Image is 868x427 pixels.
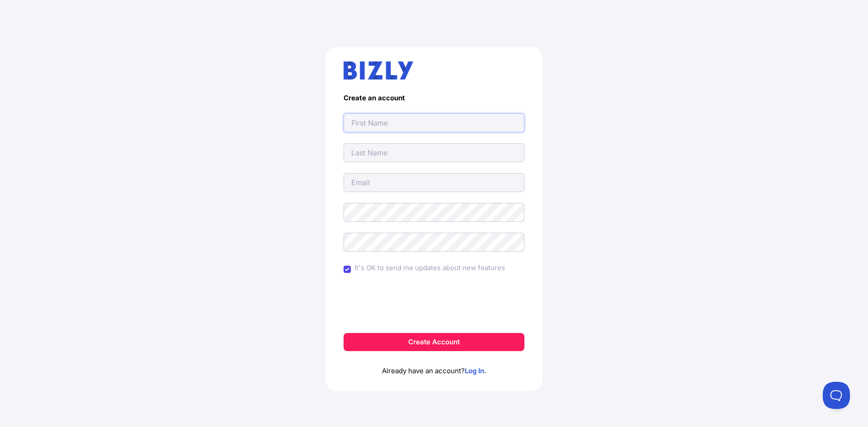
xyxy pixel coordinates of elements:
img: bizly_logo.svg [344,61,413,80]
label: It's OK to send me updates about new features [354,263,505,273]
iframe: reCAPTCHA [365,287,503,322]
p: Already have an account? . [344,351,524,376]
a: Log In [465,366,484,375]
button: Create Account [344,333,524,351]
input: Email [344,173,524,192]
input: First Name [344,113,524,132]
h4: Create an account [344,94,524,103]
input: Last Name [344,143,524,162]
iframe: Toggle Customer Support [823,382,850,409]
